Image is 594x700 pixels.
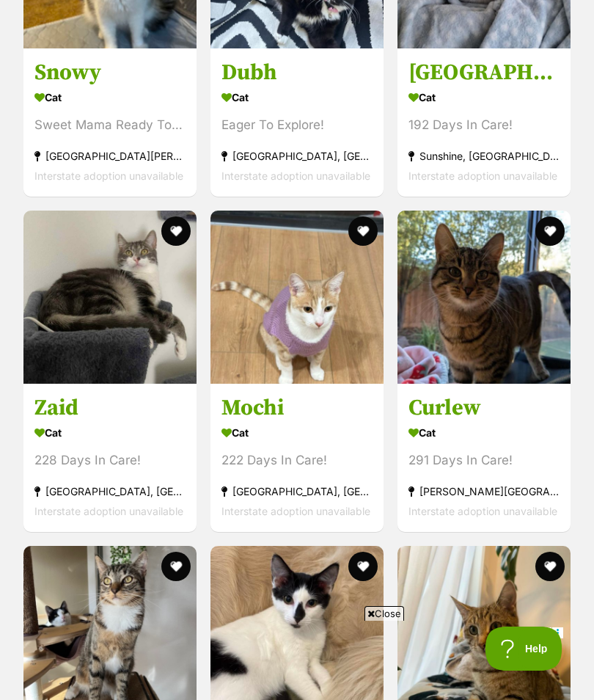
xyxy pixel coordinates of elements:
[34,59,186,87] h3: Snowy
[34,394,186,422] h3: Zaid
[408,481,560,501] div: [PERSON_NAME][GEOGRAPHIC_DATA], [GEOGRAPHIC_DATA]
[210,211,384,384] img: Mochi
[535,552,565,581] button: favourite
[221,505,370,517] span: Interstate adoption unavailable
[408,87,560,108] div: Cat
[221,422,373,443] div: Cat
[34,87,186,108] div: Cat
[348,552,378,581] button: favourite
[34,169,183,182] span: Interstate adoption unavailable
[221,59,373,87] h3: Dubh
[408,505,557,517] span: Interstate adoption unavailable
[30,627,564,693] iframe: Advertisement
[408,59,560,87] h3: [GEOGRAPHIC_DATA]
[221,115,373,135] div: Eager To Explore!
[221,481,373,501] div: [GEOGRAPHIC_DATA], [GEOGRAPHIC_DATA]
[34,481,186,501] div: [GEOGRAPHIC_DATA], [GEOGRAPHIC_DATA]
[221,394,373,422] h3: Mochi
[34,115,186,135] div: Sweet Mama Ready To Love
[161,216,191,246] button: favourite
[221,169,370,182] span: Interstate adoption unavailable
[23,211,197,384] img: Zaid
[210,48,384,197] a: Dubh Cat Eager To Explore! [GEOGRAPHIC_DATA], [GEOGRAPHIC_DATA] Interstate adoption unavailable f...
[408,115,560,135] div: 192 Days In Care!
[397,211,571,384] img: Curlew
[221,451,373,470] div: 222 Days In Care!
[408,394,560,422] h3: Curlew
[221,87,373,108] div: Cat
[408,169,557,182] span: Interstate adoption unavailable
[408,451,560,470] div: 291 Days In Care!
[364,606,404,621] span: Close
[485,627,565,671] iframe: Help Scout Beacon - Open
[408,146,560,166] div: Sunshine, [GEOGRAPHIC_DATA]
[397,48,571,197] a: [GEOGRAPHIC_DATA] Cat 192 Days In Care! Sunshine, [GEOGRAPHIC_DATA] Interstate adoption unavailab...
[34,505,183,517] span: Interstate adoption unavailable
[34,451,186,470] div: 228 Days In Care!
[535,216,565,246] button: favourite
[23,48,197,197] a: Snowy Cat Sweet Mama Ready To Love [GEOGRAPHIC_DATA][PERSON_NAME][GEOGRAPHIC_DATA] Interstate ado...
[210,383,384,532] a: Mochi Cat 222 Days In Care! [GEOGRAPHIC_DATA], [GEOGRAPHIC_DATA] Interstate adoption unavailable ...
[408,422,560,443] div: Cat
[221,146,373,166] div: [GEOGRAPHIC_DATA], [GEOGRAPHIC_DATA]
[23,383,197,532] a: Zaid Cat 228 Days In Care! [GEOGRAPHIC_DATA], [GEOGRAPHIC_DATA] Interstate adoption unavailable f...
[397,383,571,532] a: Curlew Cat 291 Days In Care! [PERSON_NAME][GEOGRAPHIC_DATA], [GEOGRAPHIC_DATA] Interstate adoptio...
[348,216,378,246] button: favourite
[161,552,191,581] button: favourite
[34,146,186,166] div: [GEOGRAPHIC_DATA][PERSON_NAME][GEOGRAPHIC_DATA]
[34,422,186,443] div: Cat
